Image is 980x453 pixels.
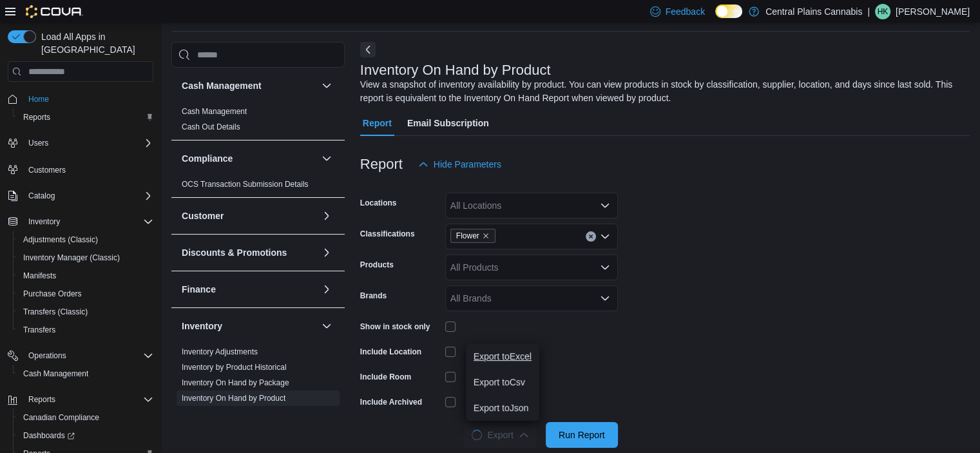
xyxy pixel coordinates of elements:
img: Cova [26,5,83,18]
span: Cash Out Details [182,122,240,132]
span: Purchase Orders [23,289,82,299]
h3: Compliance [182,152,233,165]
span: Catalog [28,191,55,201]
a: Canadian Compliance [18,410,104,425]
span: Inventory On Hand by Package [182,378,289,388]
button: Reports [3,390,159,409]
span: Email Subscription [407,110,489,136]
span: Transfers (Classic) [18,304,153,320]
a: Inventory On Hand by Package [182,378,289,387]
span: Inventory Adjustments [182,347,258,357]
span: Export [472,422,528,448]
span: Flower [450,229,495,243]
a: Inventory On Hand by Product [182,394,285,403]
span: Report [363,110,392,136]
button: Cash Management [319,78,334,93]
span: Reports [28,394,55,405]
span: Customers [23,161,153,177]
button: Finance [319,282,334,297]
button: Purchase Orders [13,285,159,303]
p: Central Plains Cannabis [765,4,862,19]
button: Customer [319,208,334,224]
button: Home [3,90,159,108]
span: Dashboards [18,428,153,443]
div: Halle Kemp [875,4,890,19]
h3: Inventory On Hand by Product [360,63,551,78]
span: Users [28,138,48,148]
label: Locations [360,198,397,208]
button: Inventory [319,318,334,334]
a: Transfers (Classic) [18,304,93,320]
span: Inventory by Product Historical [182,362,287,372]
span: Purchase Orders [18,286,153,302]
a: Dashboards [13,427,159,445]
button: Operations [23,348,72,363]
button: Discounts & Promotions [182,246,316,259]
span: Manifests [18,268,153,284]
button: Cash Management [182,79,316,92]
span: Inventory On Hand by Product [182,393,285,403]
a: Inventory Manager (Classic) [18,250,125,265]
a: Adjustments (Classic) [18,232,103,247]
span: Inventory Manager (Classic) [23,253,120,263]
span: Run Report [559,429,605,441]
span: Inventory Manager (Classic) [18,250,153,265]
span: Canadian Compliance [23,412,99,423]
button: Adjustments (Classic) [13,231,159,249]
button: Export toCsv [466,369,539,395]
h3: Customer [182,209,224,222]
a: Cash Management [18,366,93,381]
a: OCS Transaction Submission Details [182,180,309,189]
span: Cash Management [23,369,88,379]
a: Cash Management [182,107,247,116]
h3: Finance [182,283,216,296]
p: | [867,4,870,19]
button: Finance [182,283,316,296]
span: HK [878,4,889,19]
button: Transfers (Classic) [13,303,159,321]
div: View a snapshot of inventory availability by product. You can view products in stock by classific... [360,78,963,105]
label: Show in stock only [360,322,430,332]
button: Canadian Compliance [13,409,159,427]
button: Clear input [586,231,596,242]
button: Remove Flower from selection in this group [482,232,490,240]
h3: Inventory [182,320,222,333]
button: Reports [13,108,159,126]
span: Export to Csv [474,377,532,387]
span: Home [28,94,49,104]
a: Inventory Adjustments [182,347,258,356]
button: Inventory [23,214,65,229]
p: [PERSON_NAME] [896,4,970,19]
button: Compliance [319,151,334,166]
button: Inventory Manager (Classic) [13,249,159,267]
button: Customer [182,209,316,222]
button: Open list of options [600,231,610,242]
button: Run Report [546,422,618,448]
span: Export to Json [474,403,532,413]
span: Manifests [23,271,56,281]
h3: Cash Management [182,79,262,92]
span: Transfers [23,325,55,335]
button: Next [360,42,376,57]
button: Open list of options [600,200,610,211]
span: Canadian Compliance [18,410,153,425]
span: Load All Apps in [GEOGRAPHIC_DATA] [36,30,153,56]
button: Customers [3,160,159,178]
button: Transfers [13,321,159,339]
button: Inventory [182,320,316,333]
span: Adjustments (Classic) [23,235,98,245]
button: Catalog [3,187,159,205]
a: Reports [18,110,55,125]
button: Users [23,135,53,151]
a: Transfers [18,322,61,338]
a: Dashboards [18,428,80,443]
div: Cash Management [171,104,345,140]
span: Reports [23,392,153,407]
button: LoadingExport [464,422,536,448]
span: Adjustments (Classic) [18,232,153,247]
a: Purchase Orders [18,286,87,302]
label: Include Room [360,372,411,382]
span: Loading [470,428,485,443]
